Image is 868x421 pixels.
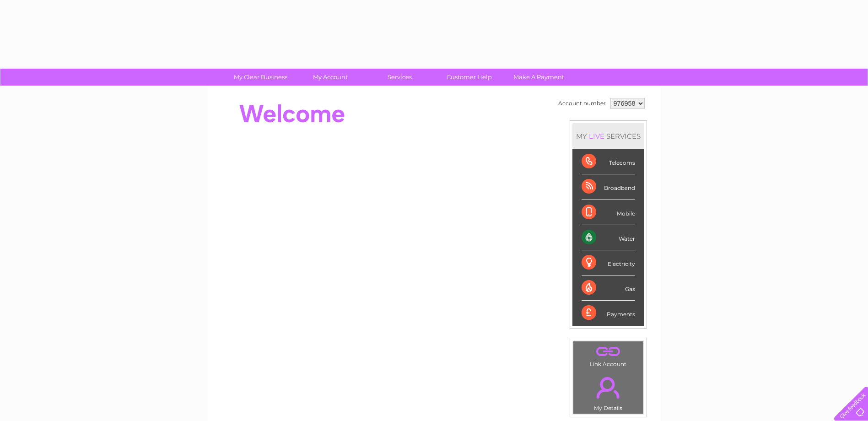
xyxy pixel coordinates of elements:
div: Water [582,225,635,250]
a: . [576,344,641,360]
a: Customer Help [431,69,507,86]
div: Telecoms [582,149,635,174]
td: Account number [556,96,608,111]
div: Payments [582,301,635,325]
a: . [576,372,641,404]
a: My Clear Business [223,69,298,86]
div: MY SERVICES [572,123,644,149]
td: My Details [573,369,644,414]
a: My Account [292,69,368,86]
div: Gas [582,275,635,301]
a: Make A Payment [501,69,577,86]
div: Electricity [582,250,635,275]
div: Broadband [582,174,635,200]
td: Link Account [573,341,644,370]
div: LIVE [587,132,606,140]
a: Services [362,69,437,86]
div: Mobile [582,200,635,225]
